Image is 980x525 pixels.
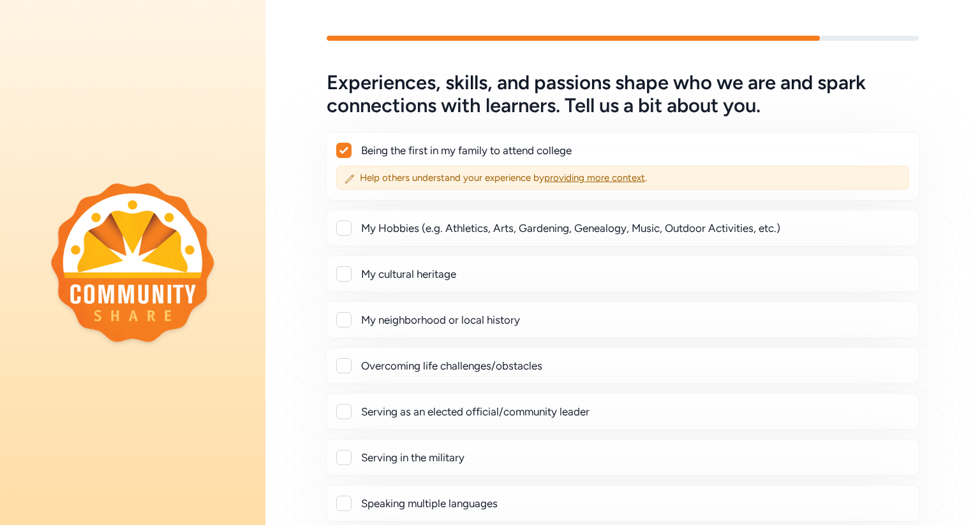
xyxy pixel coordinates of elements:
[544,172,645,183] span: providing more context
[361,266,909,282] div: My cultural heritage
[51,183,214,342] img: logo
[361,404,909,419] div: Serving as an elected official/community leader
[361,312,909,327] div: My neighborhood or local history
[361,450,909,465] div: Serving in the military
[361,358,909,373] div: Overcoming life challenges/obstacles
[361,220,909,236] div: My Hobbies (e.g. Athletics, Arts, Gardening, Genealogy, Music, Outdoor Activities, etc.)
[361,143,909,158] div: Being the first in my family to attend college
[361,496,909,511] div: Speaking multiple languages
[327,71,919,117] h5: Experiences, skills, and passions shape who we are and spark connections with learners. Tell us a...
[360,171,901,184] span: Help others understand your experience by .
